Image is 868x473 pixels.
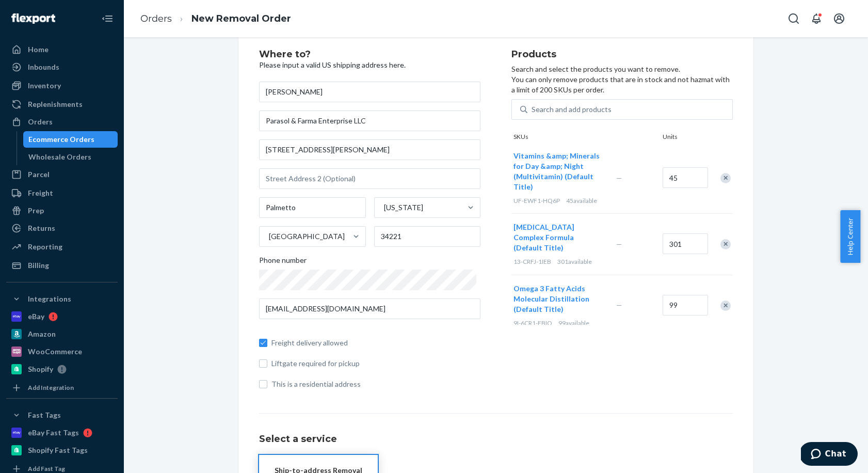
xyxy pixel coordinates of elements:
span: Omega 3 Fatty Acids Molecular Distillation (Default Title) [513,284,589,313]
div: [US_STATE] [384,202,423,213]
input: ZIP Code [374,226,481,247]
a: Returns [6,220,118,236]
div: Remove Item [720,301,731,311]
div: Amazon [28,329,56,339]
a: Ecommerce Orders [23,131,118,148]
div: Remove Item [720,239,731,249]
div: Shopify [28,364,53,374]
input: Quantity [663,233,708,254]
a: Shopify Fast Tags [6,442,118,459]
a: Amazon [6,326,118,342]
input: First & Last Name [259,82,480,102]
a: Wholesale Orders [23,149,118,165]
div: Ecommerce Orders [28,134,94,145]
span: 99 available [558,319,589,327]
a: New Removal Order [191,13,291,24]
div: Add Fast Tag [28,464,65,473]
span: — [616,240,622,248]
div: Inventory [28,81,61,91]
a: eBay Fast Tags [6,424,118,441]
div: Add Integration [28,383,74,392]
h1: Select a service [259,434,733,445]
ol: breadcrumbs [132,4,299,34]
div: Shopify Fast Tags [28,445,88,455]
div: Billing [28,260,49,271]
a: Shopify [6,361,118,377]
button: [MEDICAL_DATA] Complex Formula (Default Title) [513,222,604,253]
input: Email (Required) [259,298,480,319]
h2: Products [511,50,733,60]
button: Vitamins &amp; Minerals for Day &amp; Night (Multivitamin) (Default Title) [513,151,604,192]
span: — [616,301,622,309]
div: eBay [28,311,44,322]
div: Remove Item [720,173,731,183]
span: Liftgate required for pickup [271,358,480,369]
a: Orders [6,114,118,130]
div: Reporting [28,242,62,252]
input: [US_STATE] [383,202,384,213]
button: Open Search Box [783,8,804,29]
div: Freight [28,188,53,198]
span: — [616,174,622,182]
div: Units [661,132,707,143]
div: Inbounds [28,62,59,72]
iframe: Opens a widget where you can chat to one of our agents [801,442,858,468]
button: Open account menu [829,8,849,29]
div: WooCommerce [28,346,82,357]
input: City [259,197,366,218]
div: Search and add products [532,104,612,115]
a: Reporting [6,239,118,255]
div: Replenishments [28,99,83,109]
a: WooCommerce [6,343,118,360]
a: Prep [6,202,118,219]
p: Please input a valid US shipping address here. [259,60,480,70]
div: Integrations [28,294,71,304]
span: [MEDICAL_DATA] Complex Formula (Default Title) [513,223,574,252]
a: Billing [6,257,118,274]
a: Replenishments [6,96,118,113]
button: Close Navigation [97,8,118,29]
div: Prep [28,206,44,216]
span: This is a residential address [271,379,480,389]
span: 45 available [566,197,597,204]
input: This is a residential address [259,380,267,388]
input: Street Address [259,139,480,160]
span: Vitamins &amp; Minerals for Day &amp; Night (Multivitamin) (Default Title) [513,151,600,191]
button: Open notifications [806,8,827,29]
a: Freight [6,185,118,201]
span: UF-EWF1-HQ6P [513,197,560,204]
button: Help Center [840,210,860,263]
input: [GEOGRAPHIC_DATA] [268,231,269,242]
div: SKUs [511,132,661,143]
h2: Where to? [259,50,480,60]
p: Search and select the products you want to remove. You can only remove products that are in stock... [511,64,733,95]
a: Inventory [6,77,118,94]
a: Add Integration [6,382,118,394]
div: Parcel [28,169,50,180]
input: Quantity [663,295,708,316]
a: eBay [6,308,118,325]
div: Home [28,44,49,55]
button: Fast Tags [6,407,118,423]
input: Street Address 2 (Optional) [259,168,480,189]
a: Parcel [6,166,118,183]
button: Integrations [6,291,118,307]
div: Returns [28,223,55,233]
input: Liftgate required for pickup [259,359,267,368]
div: eBay Fast Tags [28,428,79,438]
div: Wholesale Orders [28,152,91,162]
input: Freight delivery allowed [259,339,267,347]
input: Company Name [259,111,480,131]
span: Phone number [259,255,307,270]
span: 9I-6CR1-EBIQ [513,319,552,327]
div: Fast Tags [28,410,61,420]
a: Home [6,41,118,58]
div: [GEOGRAPHIC_DATA] [269,231,345,242]
span: 301 available [557,258,592,265]
span: 13-CRFJ-1IEB [513,258,551,265]
a: Orders [140,13,172,24]
input: Quantity [663,167,708,188]
span: Freight delivery allowed [271,338,480,348]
